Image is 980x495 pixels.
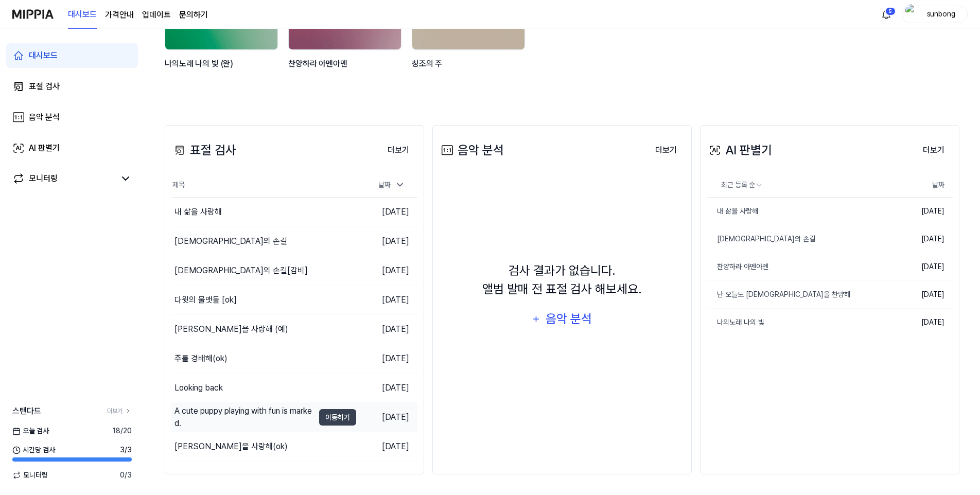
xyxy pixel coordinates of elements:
[107,406,132,416] a: 더보기
[647,140,685,161] button: 더보기
[12,426,49,436] span: 오늘 검사
[171,141,236,160] div: 표절 검사
[319,409,356,426] button: 이동하기
[356,227,418,256] td: [DATE]
[902,6,968,23] button: profilesunbong
[885,7,896,15] div: 5
[120,470,132,481] span: 0 / 3
[174,206,222,218] div: 내 삶을 사랑해
[29,142,60,154] div: AI 판별기
[6,136,138,161] a: AI 판별기
[174,235,287,247] div: [DEMOGRAPHIC_DATA]의 손길
[893,253,953,281] td: [DATE]
[905,4,918,25] img: profile
[12,172,115,185] a: 모니터링
[893,198,953,225] td: [DATE]
[412,57,527,83] div: 창조의 주
[880,8,892,21] img: 알림
[174,352,227,365] div: 주를 경배해(ok)
[878,6,895,23] button: 알림5
[171,173,356,198] th: 제목
[893,309,953,337] td: [DATE]
[356,432,418,462] td: [DATE]
[112,426,132,436] span: 18 / 20
[29,111,60,123] div: 음악 분석
[165,57,280,83] div: 나의노래 나의 빛 (완)
[379,140,417,161] button: 더보기
[356,374,418,403] td: [DATE]
[707,198,893,225] a: 내 삶을 사랑해
[105,9,134,21] button: 가격안내
[29,49,58,62] div: 대시보드
[893,173,953,198] th: 날짜
[921,8,961,20] div: sunbong
[174,382,223,394] div: Looking back
[439,141,504,160] div: 음악 분석
[174,323,288,335] div: [PERSON_NAME]을 사랑해 (예)
[707,309,893,336] a: 나의노래 나의 빛
[12,405,41,417] span: 스탠다드
[12,445,55,455] span: 시간당 검사
[6,105,138,130] a: 음악 분석
[482,261,642,298] div: 검사 결과가 없습니다. 앨범 발매 전 표절 검사 해보세요.
[29,80,60,93] div: 표절 검사
[174,440,288,453] div: [PERSON_NAME]을 사랑해(ok)
[174,294,237,306] div: 다윗의 물맷돌 [ok]
[142,9,171,21] a: 업데이트
[356,286,418,315] td: [DATE]
[707,206,758,217] div: 내 삶을 사랑해
[6,74,138,99] a: 표절 검사
[893,281,953,309] td: [DATE]
[68,1,97,29] a: 대시보드
[707,281,893,308] a: 난 오늘도 [DEMOGRAPHIC_DATA]을 찬양해
[707,234,815,244] div: [DEMOGRAPHIC_DATA]의 손길
[707,225,893,253] a: [DEMOGRAPHIC_DATA]의 손길
[893,225,953,253] td: [DATE]
[707,289,850,300] div: 난 오늘도 [DEMOGRAPHIC_DATA]을 찬양해
[356,256,418,286] td: [DATE]
[707,261,768,272] div: 찬양하라 아멘아멘
[29,172,58,185] div: 모니터링
[179,9,208,21] a: 문의하기
[12,470,48,481] span: 모니터링
[915,140,953,161] button: 더보기
[174,264,308,277] div: [DEMOGRAPHIC_DATA]의 손길[감비]
[544,309,593,329] div: 음악 분석
[374,176,409,193] div: 날짜
[707,141,772,160] div: AI 판별기
[356,198,418,227] td: [DATE]
[120,445,132,455] span: 3 / 3
[356,344,418,374] td: [DATE]
[6,43,138,68] a: 대시보드
[525,307,599,331] button: 음악 분석
[174,405,314,430] div: A cute puppy playing with fun is marked.
[356,315,418,344] td: [DATE]
[356,403,418,432] td: [DATE]
[707,317,764,328] div: 나의노래 나의 빛
[707,253,893,280] a: 찬양하라 아멘아멘
[288,57,404,83] div: 찬양하라 아멘아멘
